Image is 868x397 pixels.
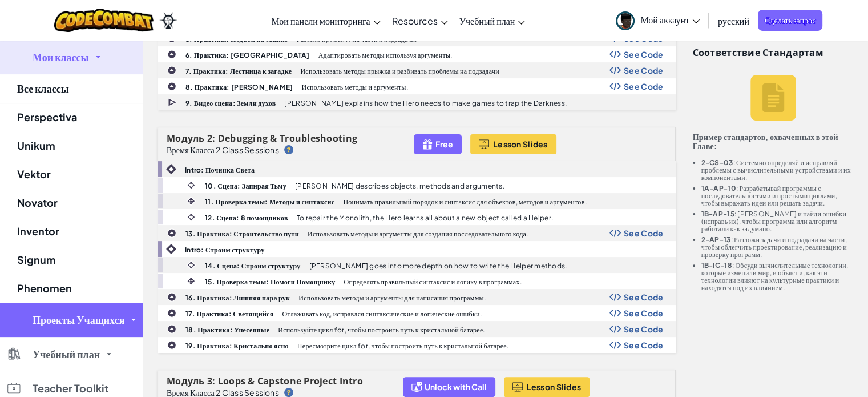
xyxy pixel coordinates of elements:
[205,262,300,270] b: 14. Сцена: Строим структуру
[205,182,286,190] b: 10. Сцена: Запирая Тьму
[701,185,854,207] li: : Разрабатывай программы с последовательностями и простыми циклами, чтобы выражать идеи или решат...
[295,182,504,190] p: [PERSON_NAME] describes objects, methods and arguments.
[758,10,823,31] a: Сделать запрос
[205,214,288,222] b: 12. Сцена: 8 помощников
[301,83,407,91] p: Использовать методы и аргументы.
[33,52,89,62] span: Мои классы
[701,261,732,270] b: 1B-IC-18
[701,210,734,218] b: 1B-AP-15
[185,99,276,107] b: 9. Видео сцена: Земли духов
[422,138,433,151] img: IconFreeLevelv2.svg
[166,164,176,174] img: IconIntro.svg
[624,228,664,238] span: See Code
[624,66,664,75] span: See Code
[297,214,553,222] p: To repair the Monolith, the Hero learns all about a new object called a Helper.
[167,308,176,318] img: IconPracticeLevel.svg
[158,94,676,110] a: 9. Видео сцена: Земли духов [PERSON_NAME] explains how the Hero needs to make games to trap the D...
[168,97,178,108] img: IconCutscene.svg
[297,342,508,350] p: Пересмотрите цикл for, чтобы построить путь к кристальной батарее.
[624,324,664,334] span: See Code
[624,50,664,59] span: See Code
[185,67,292,75] b: 7. Практика: Лестница к загадке
[33,383,108,394] span: Teacher Toolkit
[284,388,293,397] img: IconHint.svg
[624,308,664,318] span: See Code
[158,273,676,289] a: 15. Проверка темы: Помоги Помощнику Определять правильный синтаксис и логику в программах.
[185,51,310,59] b: 6. Практика: [GEOGRAPHIC_DATA]
[33,349,100,359] span: Учебный план
[158,289,676,305] a: 16. Практика: Лишняя пара рук Использовать методы и аргументы для написания программы. Show Code ...
[185,326,269,334] b: 18. Практика: Унесенные
[167,132,205,145] span: Модуль
[718,15,749,27] span: русский
[504,377,590,397] button: Lesson Slides
[167,292,176,302] img: IconPracticeLevel.svg
[470,134,556,154] button: Lesson Slides
[33,315,124,325] span: Проекты Учащихся
[158,193,676,209] a: 11. Проверка темы: Методы и синтаксис Понимать правильный порядок и синтаксис для объектов, метод...
[701,236,854,258] li: : Разложи задачи и подзадачи на части, чтобы облегчить проектирование, реализацию и проверку прог...
[158,257,676,273] a: 14. Сцена: Строим структуру [PERSON_NAME] goes into more depth on how to write the Helper methods.
[186,180,196,190] img: IconCinematic.svg
[284,145,293,154] img: IconHint.svg
[185,310,273,318] b: 17. Практика: Светящийся
[701,210,854,232] li: : [PERSON_NAME] и найди ошибки (исправь их), чтобы программа или алгоритм работали как задумано.
[297,35,417,43] p: Разбить проблему на части и подзадачи.
[167,228,176,238] img: IconPracticeLevel.svg
[218,132,357,145] span: Debugging & Troubleshooting
[205,278,335,286] b: 15. Проверка темы: Помоги Помощнику
[185,83,293,91] b: 8. Практика: [PERSON_NAME]
[158,177,676,193] a: 10. Сцена: Запирая Тьму [PERSON_NAME] describes objects, methods and arguments.
[640,14,700,26] span: Мой аккаунт
[159,12,177,29] img: Ozaria
[185,342,289,350] b: 19. Практика: Кристально ясно
[167,82,176,91] img: IconPracticeLevel.svg
[609,229,621,237] img: Show Code Logo
[185,166,255,174] b: Intro: Починка Света
[701,235,731,244] b: 2-AP-13
[158,46,676,62] a: 6. Практика: [GEOGRAPHIC_DATA] Адаптировать методы используя аргументы. Show Code Logo See Code
[624,34,664,43] span: See Code
[609,309,621,317] img: Show Code Logo
[624,292,664,302] span: See Code
[616,11,635,30] img: avatar
[609,50,621,58] img: Show Code Logo
[167,145,279,154] p: Время Класса 2 Class Sessions
[425,382,487,391] span: Unlock with Call
[158,305,676,321] a: 17. Практика: Светящийся Отлаживать код, исправляя синтаксические и логические ошибки. Show Code ...
[185,246,265,254] b: Intro: Строим структуру
[265,5,386,36] a: Мои панели мониторинга
[167,388,279,397] p: Время Класса 2 Class Sessions
[186,196,196,206] img: IconInteractive.svg
[282,310,481,318] p: Отлаживать код, исправляя синтаксические и логические ошибки.
[158,78,676,94] a: 8. Практика: [PERSON_NAME] Использовать методы и аргументы. Show Code Logo See Code
[624,82,664,91] span: See Code
[166,244,176,254] img: IconIntro.svg
[435,139,453,149] span: Free
[701,158,733,167] b: 2-CS-03
[712,5,755,36] a: русский
[386,5,454,36] a: Resources
[701,184,736,193] b: 1A-AP-10
[411,380,422,394] img: IconUnlockWithCall.svg
[218,375,363,387] span: Loops & Capstone Project Intro
[167,340,176,350] img: IconPracticeLevel.svg
[54,9,154,32] img: CodeCombat logo
[271,15,370,27] span: Мои панели мониторинга
[609,293,621,301] img: Show Code Logo
[298,294,486,302] p: Использовать методы и аргументы для написания программы.
[278,326,485,334] p: Используйте цикл for, чтобы построить путь к кристальной батарее.
[158,337,676,353] a: 19. Практика: Кристально ясно Пересмотрите цикл for, чтобы построить путь к кристальной батарее. ...
[158,321,676,337] a: 18. Практика: Унесенные Используйте цикл for, чтобы построить путь к кристальной батарее. Show Co...
[701,159,854,181] li: : Системно определяй и исправляй проблемы с вычислительными устройствами и их компонентами.
[609,325,621,333] img: Show Code Logo
[693,48,854,58] h3: Соответствие стандартам
[343,198,586,206] p: Понимать правильный порядок и синтаксис для объектов, методов и аргументов.
[186,276,196,286] img: IconInteractive.svg
[207,132,216,145] span: 2:
[609,341,621,349] img: Show Code Logo
[186,212,196,222] img: IconCinematic.svg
